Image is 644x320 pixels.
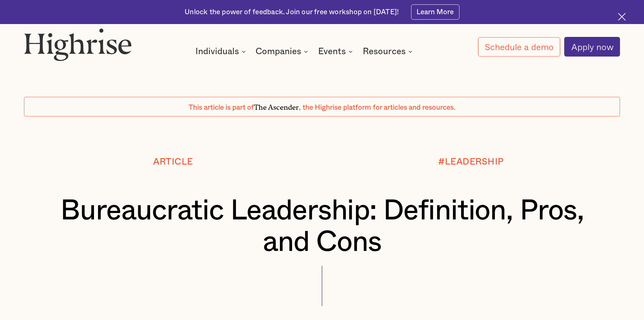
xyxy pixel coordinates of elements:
span: , the Highrise platform for articles and resources. [299,104,455,111]
div: Companies [256,47,301,56]
a: Schedule a demo [478,37,560,57]
img: Cross icon [618,13,626,21]
div: Events [318,47,346,56]
img: Highrise logo [24,28,132,61]
div: Companies [256,47,310,56]
div: Resources [363,47,414,56]
div: Events [318,47,355,56]
h1: Bureaucratic Leadership: Definition, Pros, and Cons [49,195,595,258]
div: Article [153,157,193,167]
span: This article is part of [189,104,254,111]
div: #LEADERSHIP [438,157,504,167]
div: Resources [363,47,406,56]
div: Unlock the power of feedback. Join our free workshop on [DATE]! [185,7,399,17]
div: Individuals [195,47,248,56]
div: Individuals [195,47,239,56]
span: The Ascender [254,101,299,110]
a: Learn More [411,4,459,20]
a: Apply now [564,37,620,57]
